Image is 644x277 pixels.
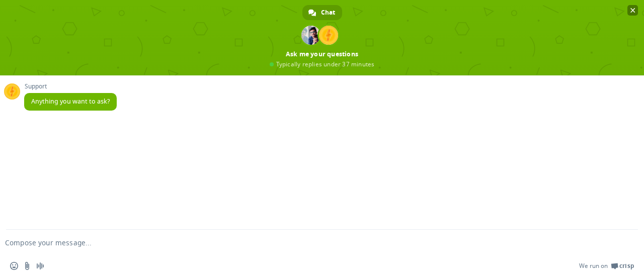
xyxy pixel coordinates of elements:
[321,5,335,20] span: Chat
[24,83,117,90] span: Support
[302,5,342,20] div: Chat
[31,97,110,106] span: Anything you want to ask?
[579,262,634,270] a: We run onCrisp
[5,238,607,247] textarea: Compose your message...
[10,262,18,270] span: Insert an emoji
[619,262,634,270] span: Crisp
[627,5,638,16] span: Close chat
[579,262,608,270] span: We run on
[36,262,44,270] span: Audio message
[23,262,31,270] span: Send a file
